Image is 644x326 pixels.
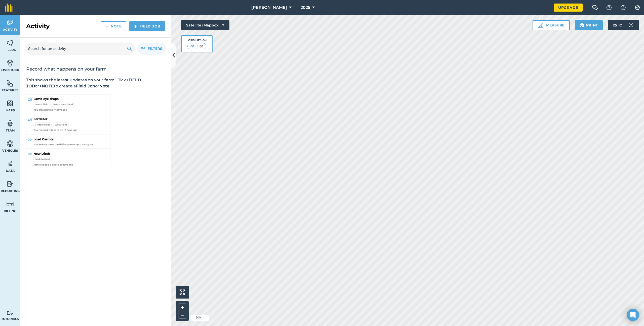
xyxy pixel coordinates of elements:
span: 25 ° C [613,20,622,30]
span: [PERSON_NAME] [251,5,287,11]
img: svg+xml;base64,PHN2ZyB4bWxucz0iaHR0cDovL3d3dy53My5vcmcvMjAwMC9zdmciIHdpZHRoPSIxNyIgaGVpZ2h0PSIxNy... [621,5,626,11]
img: Four arrows, one pointing top left, one top right, one bottom right and the last bottom left [180,289,185,295]
img: svg+xml;base64,PD94bWwgdmVyc2lvbj0iMS4wIiBlbmNvZGluZz0idXRmLTgiPz4KPCEtLSBHZW5lcmF0b3I6IEFkb2JlIE... [7,200,14,208]
img: svg+xml;base64,PHN2ZyB4bWxucz0iaHR0cDovL3d3dy53My5vcmcvMjAwMC9zdmciIHdpZHRoPSIxNCIgaGVpZ2h0PSIyNC... [134,23,137,29]
button: Satellite (Mapbox) [181,20,229,30]
button: Measure [533,20,570,30]
img: svg+xml;base64,PHN2ZyB4bWxucz0iaHR0cDovL3d3dy53My5vcmcvMjAwMC9zdmciIHdpZHRoPSIxOSIgaGVpZ2h0PSIyNC... [127,46,132,52]
div: Visibility: On [187,38,207,42]
strong: +NOTE [39,84,54,88]
img: fieldmargin Logo [5,4,13,12]
img: svg+xml;base64,PD94bWwgdmVyc2lvbj0iMS4wIiBlbmNvZGluZz0idXRmLTgiPz4KPCEtLSBHZW5lcmF0b3I6IEFkb2JlIE... [7,160,14,168]
strong: Note [99,84,109,88]
img: svg+xml;base64,PHN2ZyB4bWxucz0iaHR0cDovL3d3dy53My5vcmcvMjAwMC9zdmciIHdpZHRoPSI1MCIgaGVpZ2h0PSI0MC... [189,44,195,49]
img: svg+xml;base64,PHN2ZyB4bWxucz0iaHR0cDovL3d3dy53My5vcmcvMjAwMC9zdmciIHdpZHRoPSIxNCIgaGVpZ2h0PSIyNC... [105,23,109,29]
img: svg+xml;base64,PHN2ZyB4bWxucz0iaHR0cDovL3d3dy53My5vcmcvMjAwMC9zdmciIHdpZHRoPSI1NiIgaGVpZ2h0PSI2MC... [7,79,14,87]
img: svg+xml;base64,PD94bWwgdmVyc2lvbj0iMS4wIiBlbmNvZGluZz0idXRmLTgiPz4KPCEtLSBHZW5lcmF0b3I6IEFkb2JlIE... [7,120,14,127]
img: svg+xml;base64,PD94bWwgdmVyc2lvbj0iMS4wIiBlbmNvZGluZz0idXRmLTgiPz4KPCEtLSBHZW5lcmF0b3I6IEFkb2JlIE... [7,59,14,67]
a: Note [101,21,126,31]
img: A question mark icon [606,5,612,10]
a: Upgrade [554,4,583,12]
img: svg+xml;base64,PD94bWwgdmVyc2lvbj0iMS4wIiBlbmNvZGluZz0idXRmLTgiPz4KPCEtLSBHZW5lcmF0b3I6IEFkb2JlIE... [7,311,14,316]
h2: Activity [26,22,50,30]
h2: Record what happens on your farm [26,66,165,72]
img: svg+xml;base64,PHN2ZyB4bWxucz0iaHR0cDovL3d3dy53My5vcmcvMjAwMC9zdmciIHdpZHRoPSI1NiIgaGVpZ2h0PSI2MC... [7,100,14,107]
strong: Field Job [76,84,95,88]
a: Field Job [129,21,165,31]
button: 25 °C [608,20,639,30]
input: Search for an activity [25,43,135,55]
img: Two speech bubbles overlapping with the left bubble in the forefront [592,5,598,10]
div: Open Intercom Messenger [627,309,639,321]
img: svg+xml;base64,PHN2ZyB4bWxucz0iaHR0cDovL3d3dy53My5vcmcvMjAwMC9zdmciIHdpZHRoPSIxOSIgaGVpZ2h0PSIyNC... [579,22,584,28]
span: Filters [148,46,162,51]
p: This shows the latest updates on your farm. Click or to create a or . [26,77,165,89]
button: Print [575,20,603,30]
button: + [179,304,186,311]
img: svg+xml;base64,PD94bWwgdmVyc2lvbj0iMS4wIiBlbmNvZGluZz0idXRmLTgiPz4KPCEtLSBHZW5lcmF0b3I6IEFkb2JlIE... [7,19,14,26]
span: 2025 [301,5,310,11]
button: – [179,311,186,318]
img: svg+xml;base64,PHN2ZyB4bWxucz0iaHR0cDovL3d3dy53My5vcmcvMjAwMC9zdmciIHdpZHRoPSI1NiIgaGVpZ2h0PSI2MC... [7,39,14,47]
img: svg+xml;base64,PD94bWwgdmVyc2lvbj0iMS4wIiBlbmNvZGluZz0idXRmLTgiPz4KPCEtLSBHZW5lcmF0b3I6IEFkb2JlIE... [626,20,636,30]
img: A cog icon [634,5,640,10]
img: svg+xml;base64,PD94bWwgdmVyc2lvbj0iMS4wIiBlbmNvZGluZz0idXRmLTgiPz4KPCEtLSBHZW5lcmF0b3I6IEFkb2JlIE... [7,140,14,147]
img: svg+xml;base64,PHN2ZyB4bWxucz0iaHR0cDovL3d3dy53My5vcmcvMjAwMC9zdmciIHdpZHRoPSI1MCIgaGVpZ2h0PSI0MC... [198,44,205,49]
img: svg+xml;base64,PD94bWwgdmVyc2lvbj0iMS4wIiBlbmNvZGluZz0idXRmLTgiPz4KPCEtLSBHZW5lcmF0b3I6IEFkb2JlIE... [7,180,14,188]
img: Ruler icon [538,23,543,28]
button: Filters [137,43,166,55]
